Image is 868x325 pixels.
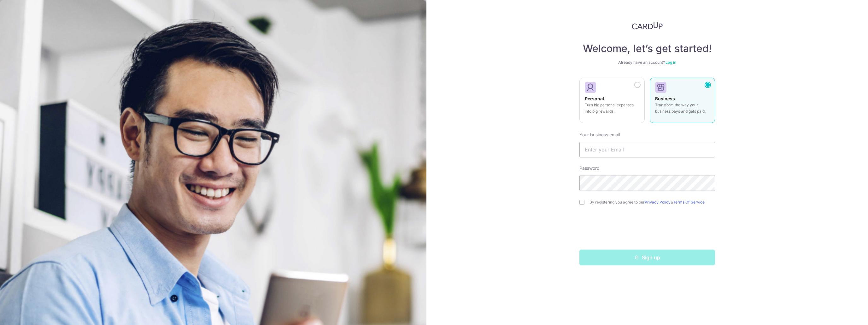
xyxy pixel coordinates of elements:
a: Privacy Policy [645,200,671,204]
label: By registering you agree to our & [589,200,715,205]
a: Terms Of Service [673,200,705,204]
div: Already have an account? [579,60,715,65]
h4: Welcome, let’s get started! [579,42,715,55]
p: Transform the way your business pays and gets paid. [655,102,710,115]
label: Password [579,165,600,171]
iframe: reCAPTCHA [599,217,695,242]
strong: Business [655,96,675,101]
a: Log in [666,60,676,65]
input: Enter your Email [579,142,715,157]
a: Personal Turn big personal expenses into big rewards. [579,78,645,127]
a: Business Transform the way your business pays and gets paid. [650,78,715,127]
p: Turn big personal expenses into big rewards. [585,102,639,115]
strong: Personal [585,96,604,101]
label: Your business email [579,132,620,138]
img: CardUp Logo [632,22,663,30]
